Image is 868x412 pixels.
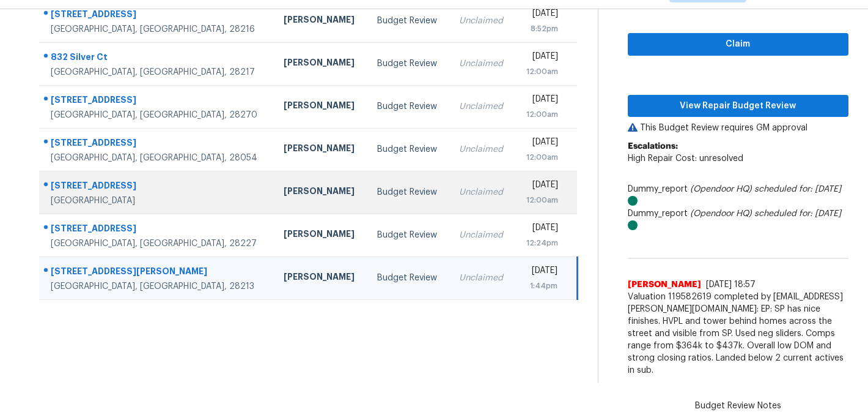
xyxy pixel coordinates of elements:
[284,185,358,200] div: [PERSON_NAME]
[638,37,839,52] span: Claim
[459,186,505,198] div: Unclaimed
[524,7,558,23] div: [DATE]
[51,109,264,121] div: [GEOGRAPHIC_DATA], [GEOGRAPHIC_DATA], 28270
[524,93,558,108] div: [DATE]
[51,179,264,195] div: [STREET_ADDRESS]
[459,229,505,241] div: Unclaimed
[524,50,558,66] div: [DATE]
[524,151,558,163] div: 12:00am
[284,228,358,243] div: [PERSON_NAME]
[284,271,358,286] div: [PERSON_NAME]
[524,23,558,35] div: 8:52pm
[628,142,678,151] b: Escalations:
[51,23,264,36] div: [GEOGRAPHIC_DATA], [GEOGRAPHIC_DATA], 28216
[51,280,264,293] div: [GEOGRAPHIC_DATA], [GEOGRAPHIC_DATA], 28213
[524,222,558,237] div: [DATE]
[377,272,440,284] div: Budget Review
[51,238,264,250] div: [GEOGRAPHIC_DATA], [GEOGRAPHIC_DATA], 28227
[51,51,264,66] div: 832 Silver Ct
[628,122,848,134] p: This Budget Review requires GM approval
[524,179,558,194] div: [DATE]
[377,143,440,155] div: Budget Review
[51,222,264,238] div: [STREET_ADDRESS]
[377,100,440,113] div: Budget Review
[524,66,558,78] div: 12:00am
[628,33,848,56] button: Claim
[459,15,505,27] div: Unclaimed
[628,279,701,291] span: [PERSON_NAME]
[377,186,440,198] div: Budget Review
[524,194,558,206] div: 12:00am
[51,137,264,152] div: [STREET_ADDRESS]
[628,95,848,118] button: View Repair Budget Review
[524,264,557,280] div: [DATE]
[51,195,264,207] div: [GEOGRAPHIC_DATA]
[628,208,848,232] div: Dummy_report
[459,100,505,113] div: Unclaimed
[754,209,841,218] i: scheduled for: [DATE]
[638,99,839,114] span: View Repair Budget Review
[51,94,264,109] div: [STREET_ADDRESS]
[524,237,558,249] div: 12:24pm
[524,280,557,292] div: 1:44pm
[628,291,848,376] span: Valuation 119582619 completed by [EMAIL_ADDRESS][PERSON_NAME][DOMAIN_NAME]: EP: SP has nice finis...
[51,152,264,164] div: [GEOGRAPHIC_DATA], [GEOGRAPHIC_DATA], 28054
[51,8,264,23] div: [STREET_ADDRESS]
[706,280,756,289] span: [DATE] 18:57
[459,58,505,70] div: Unclaimed
[377,229,440,241] div: Budget Review
[690,209,752,218] i: (Opendoor HQ)
[377,15,440,27] div: Budget Review
[51,265,264,280] div: [STREET_ADDRESS][PERSON_NAME]
[284,13,358,29] div: [PERSON_NAME]
[284,56,358,72] div: [PERSON_NAME]
[524,136,558,151] div: [DATE]
[284,142,358,157] div: [PERSON_NAME]
[690,185,752,193] i: (Opendoor HQ)
[459,143,505,155] div: Unclaimed
[459,272,505,284] div: Unclaimed
[754,185,841,193] i: scheduled for: [DATE]
[284,99,358,114] div: [PERSON_NAME]
[524,108,558,121] div: 12:00am
[377,58,440,70] div: Budget Review
[51,66,264,78] div: [GEOGRAPHIC_DATA], [GEOGRAPHIC_DATA], 28217
[628,154,743,163] span: High Repair Cost: unresolved
[628,183,848,208] div: Dummy_report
